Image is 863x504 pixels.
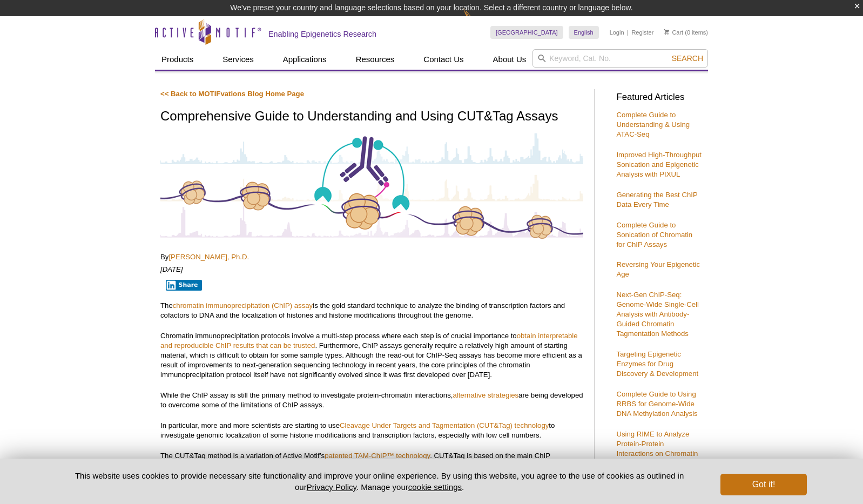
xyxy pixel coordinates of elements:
button: cookie settings [408,482,462,492]
p: While the ChIP assay is still the primary method to investigate protein-chromatin interactions, a... [160,391,583,410]
a: Resources [349,49,401,70]
li: (0 items) [664,26,708,39]
a: Complete Guide to Using RRBS for Genome-Wide DNA Methylation Analysis [616,390,697,418]
a: Improved High-Throughput Sonication and Epigenetic Analysis with PIXUL [616,151,702,178]
a: Using RIME to Analyze Protein-Protein Interactions on Chromatin [616,430,698,458]
a: alternative strategies [453,391,518,399]
p: By [160,252,583,262]
a: Complete Guide to Sonication of Chromatin for ChIP Assays [616,221,692,248]
a: Next-Gen ChIP-Seq: Genome-Wide Single-Cell Analysis with Antibody-Guided Chromatin Tagmentation M... [616,291,698,338]
button: Share [166,280,202,291]
a: Cart [664,29,683,36]
a: << Back to MOTIFvations Blog Home Page [160,90,304,98]
h3: Featured Articles [616,93,703,102]
a: [GEOGRAPHIC_DATA] [490,26,563,39]
a: Contact Us [417,49,470,70]
button: Search [669,53,706,63]
a: Applications [277,49,333,70]
li: | [627,26,629,39]
h1: Comprehensive Guide to Understanding and Using CUT&Tag Assays [160,109,583,125]
input: Keyword, Cat. No. [532,49,708,68]
a: Reversing Your Epigenetic Age [616,260,700,278]
a: About Us [487,49,533,70]
img: Your Cart [664,29,669,35]
a: chromatin immunoprecipitation (ChIP) assay [173,301,313,310]
img: Antibody-Based Tagmentation Notes [160,131,583,239]
a: English [569,26,599,39]
a: Register [631,29,653,36]
p: Chromatin immunoprecipitation protocols involve a multi-step process where each step is of crucia... [160,331,583,380]
button: Got it! [720,474,807,495]
a: Services [216,49,260,70]
a: patented TAM-ChIP™ technology [325,452,430,460]
a: Products [155,49,200,70]
span: Search [672,54,703,63]
p: The is the gold standard technique to analyze the binding of transcription factors and cofactors ... [160,301,583,320]
a: Generating the Best ChIP Data Every Time [616,191,697,209]
a: Login [610,29,624,36]
a: [PERSON_NAME], Ph.D. [168,253,249,261]
p: In particular, more and more scientists are starting to use to investigate genomic localization o... [160,421,583,440]
h2: Enabling Epigenetics Research [268,29,376,39]
a: Privacy Policy [307,482,356,492]
a: Cleavage Under Targets and Tagmentation (CUT&Tag) technology [340,421,549,429]
a: Complete Guide to Understanding & Using ATAC-Seq [616,111,690,138]
a: Targeting Epigenetic Enzymes for Drug Discovery & Development [616,350,698,378]
em: [DATE] [160,265,183,273]
img: Change Here [463,8,492,33]
p: This website uses cookies to provide necessary site functionality and improve your online experie... [56,470,703,493]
